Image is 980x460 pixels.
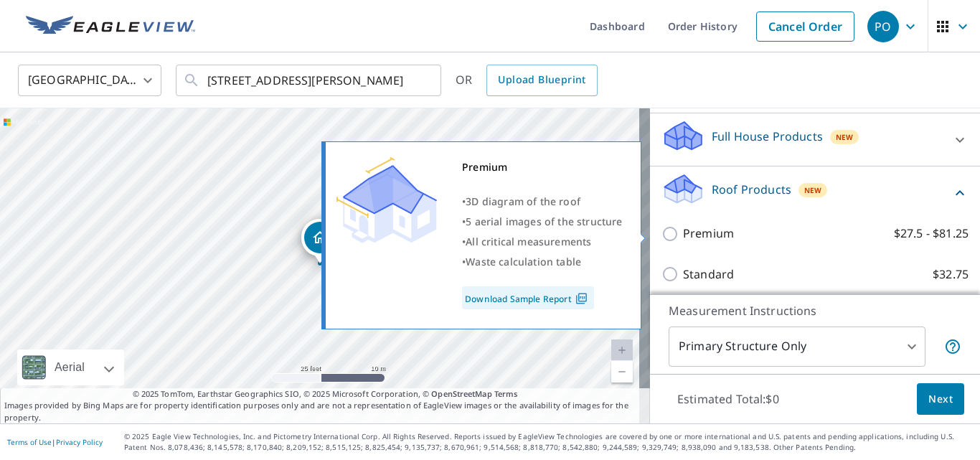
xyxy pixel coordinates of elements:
[124,431,973,453] p: © 2025 Eagle View Technologies, Inc. and Pictometry International Corp. All Rights Reserved. Repo...
[466,255,581,268] span: Waste calculation table
[301,219,339,263] div: Dropped pin, building 1, Residential property, 4165 Eisenhower Rd Lafayette, IN 47905
[572,292,591,305] img: Pdf Icon
[666,383,791,415] p: Estimated Total: $0
[498,71,585,89] span: Upload Blueprint
[894,225,969,243] p: $27.5 - $81.25
[933,266,969,283] p: $32.75
[683,266,734,283] p: Standard
[683,225,734,243] p: Premium
[669,327,925,367] div: Primary Structure Only
[50,349,89,385] div: Aerial
[867,11,899,42] div: PO
[917,383,964,416] button: Next
[756,11,854,42] a: Cancel Order
[466,235,591,248] span: All critical measurements
[486,65,597,96] a: Upload Blueprint
[336,157,437,243] img: Premium
[611,339,633,361] a: Current Level 20, Zoom In Disabled
[462,192,623,212] div: •
[494,388,518,399] a: Terms
[661,172,969,213] div: Roof ProductsNew
[466,215,622,228] span: 5 aerial images of the structure
[56,437,103,447] a: Privacy Policy
[669,302,961,319] p: Measurement Instructions
[712,181,791,198] p: Roof Products
[17,349,124,385] div: Aerial
[133,388,518,400] span: © 2025 TomTom, Earthstar Geographics SIO, © 2025 Microsoft Corporation, ©
[804,184,822,196] span: New
[431,388,491,399] a: OpenStreetMap
[712,128,823,145] p: Full House Products
[456,65,598,96] div: OR
[944,338,961,355] span: Your report will include only the primary structure on the property. For example, a detached gara...
[462,286,594,309] a: Download Sample Report
[7,437,52,447] a: Terms of Use
[462,232,623,252] div: •
[466,194,580,208] span: 3D diagram of the roof
[661,119,969,160] div: Full House ProductsNew
[928,390,953,408] span: Next
[462,252,623,272] div: •
[18,60,161,100] div: [GEOGRAPHIC_DATA]
[207,60,412,100] input: Search by address or latitude-longitude
[462,157,623,177] div: Premium
[836,131,854,143] span: New
[26,16,195,37] img: EV Logo
[7,438,103,446] p: |
[611,361,633,382] a: Current Level 20, Zoom Out
[462,212,623,232] div: •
